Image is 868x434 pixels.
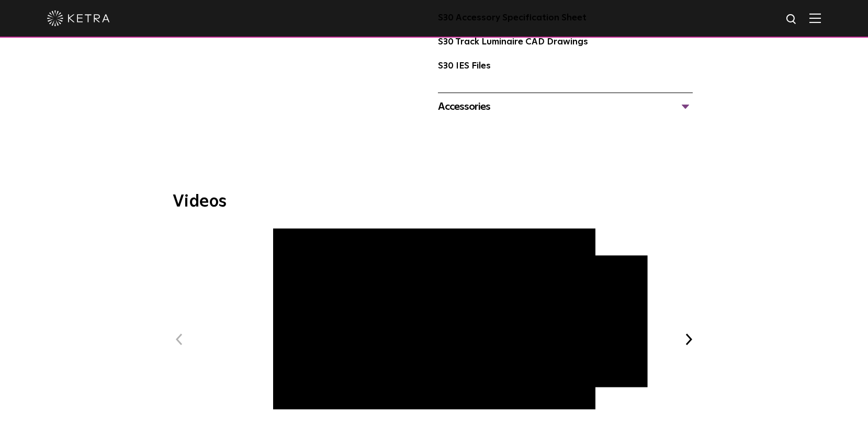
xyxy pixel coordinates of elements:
img: Hamburger%20Nav.svg [809,13,821,23]
img: search icon [785,13,798,26]
div: Accessories [438,98,693,115]
button: Previous [173,333,186,346]
a: S30 IES Files [438,62,491,71]
a: S30 Track Luminaire CAD Drawings [438,38,588,47]
h3: Videos [173,193,696,210]
button: Next [682,333,696,346]
img: ketra-logo-2019-white [47,10,110,26]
